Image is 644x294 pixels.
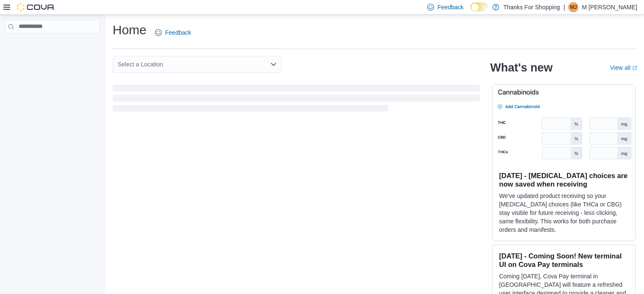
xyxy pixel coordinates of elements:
[490,61,553,74] h2: What's new
[165,28,191,37] span: Feedback
[437,3,463,11] span: Feedback
[610,64,637,71] a: View allExternal link
[499,192,628,234] p: We've updated product receiving so your [MEDICAL_DATA] choices (like THCa or CBG) stay visible fo...
[270,61,277,68] button: Open list of options
[503,2,560,12] p: Thanks For Shopping
[564,2,565,12] p: |
[5,35,100,55] nav: Complex example
[499,171,628,188] h3: [DATE] - [MEDICAL_DATA] choices are now saved when receiving
[499,252,628,269] h3: [DATE] - Coming Soon! New terminal UI on Cova Pay terminals
[582,2,637,12] p: M [PERSON_NAME]
[113,86,480,113] span: Loading
[152,24,194,41] a: Feedback
[470,11,471,12] span: Dark Mode
[632,66,637,71] svg: External link
[17,3,55,11] img: Cova
[113,22,146,38] h1: Home
[470,3,488,11] input: Dark Mode
[570,2,577,12] span: MJ
[568,2,578,12] div: M Johst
